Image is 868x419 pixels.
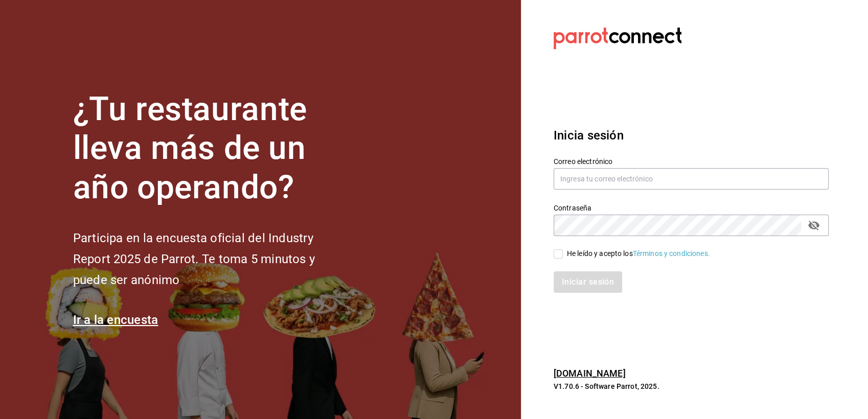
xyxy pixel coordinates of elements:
[554,126,829,145] h3: Inicia sesión
[554,381,829,391] p: V1.70.6 - Software Parrot, 2025.
[554,157,829,165] label: Correo electrónico
[567,248,710,259] div: He leído y acepto los
[633,249,710,258] a: Términos y condiciones.
[73,313,158,327] a: Ir a la encuesta
[554,168,829,190] input: Ingresa tu correo electrónico
[73,90,349,207] h1: ¿Tu restaurante lleva más de un año operando?
[805,217,823,234] button: Campo de contraseña
[73,228,349,290] h2: Participa en la encuesta oficial del Industry Report 2025 de Parrot. Te toma 5 minutos y puede se...
[554,368,626,379] a: [DOMAIN_NAME]
[554,204,829,211] label: Contraseña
